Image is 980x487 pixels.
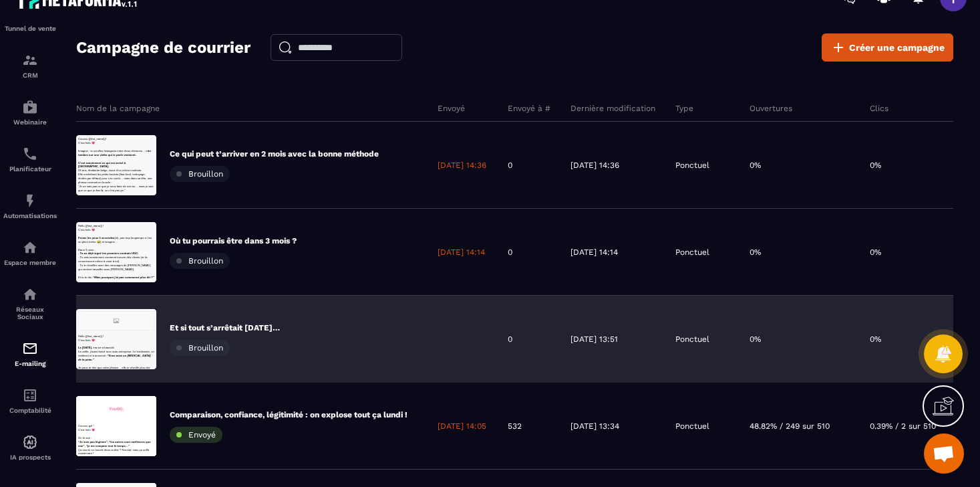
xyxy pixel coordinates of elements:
h2: Campagne de courrier [76,34,251,61]
p: C’est pas le talent, ni la chance. C’est juste : [7,134,261,186]
p: 0% [870,334,881,345]
p: 23 ans, étudiante belge, issue d’un milieu modeste. [7,112,261,125]
img: email [22,340,38,357]
p: Envoyé à # [508,103,550,114]
em: "Je ne sais pas ce que je veux faire de ma vie… mais je sais que ce que je fais là, ce n’est pas ... [7,165,257,189]
p: [DATE] 13:51 [570,334,618,345]
img: automations [22,434,38,450]
p: Planificateur [3,165,57,173]
p: [DATE] 13:34 [570,421,619,431]
em: “Mais pourquoi j’ai pas commencé plus tôt ?” [56,178,260,189]
p: Clics [870,103,888,114]
p: Hello {{first_name}} ! C’est Inès 💗 [7,7,261,46]
p: E-mailing [3,360,57,367]
p: 48.82% / 249 sur 510 [750,421,830,431]
p: Et tu te dis : [7,177,261,203]
p: On le sait : Ça tourne en boucle dans ta tête ? Normal, mais ça suffit maintenant ! [7,133,261,212]
p: [DATE] 14:05 [438,421,486,431]
p: C’est Inès 💗 [7,20,261,46]
p: 0% [870,247,881,258]
p: Et là, à la moitié du challenge, c’est justement le moment où beaucoup lèvent le pied… Pas toi. [7,186,261,225]
p: Où tu pourrais être dans 3 mois ? [170,235,297,246]
p: Je peux te dire que cette phrase… elle te réveille plus vite qu’un double espresso. [7,189,261,228]
strong: Pas besoin de choisir : tu peux kiffer ton été et continuer à construire ta vie de créatrice. [7,194,259,218]
p: Ouvertures [750,103,792,114]
p: Coucou girl ! C'est Inès 💗 [7,102,261,128]
p: La veille, j’avais lancé mon auto-entreprise. Le lendemain, un médecin m’a annoncé : [7,136,261,188]
p: Coucou girl ! C'est Inès 💗 [7,84,261,136]
strong: - Tu as déjà signé tes premiers contrats UGC. [7,99,208,110]
p: [DATE] 14:14 [438,247,485,258]
p: Envoyé [438,103,465,114]
a: emailemailE-mailing [3,330,57,377]
p: Webinaire [3,118,57,126]
p: Espace membre [3,259,57,266]
p: Je le sais. Vous êtes nombreuses à nous le dire en coaching ou en DM : “J’ai du mal à m’organiser... [7,136,261,215]
p: Hello {{first_name}} ! [7,84,261,97]
p: Type [675,103,693,114]
p: - Tu sais exactement comment trouver des clients (et ils commencent même à venir à toi). - Tu te ... [7,98,261,177]
p: [DATE] 14:36 [570,160,619,171]
p: (ok, pas trop longtemps si t’es en plein métro 😅) et imagine… [7,46,261,86]
strong: “Je suis pas légitime”, “les autres sont meilleures que moi”, “je me compare tout le temps…” [7,147,249,171]
strong: ET avancer sur tes projets ! [43,168,166,179]
p: CRM [3,72,57,79]
p: Et si tout s’arrêtait [DATE]… [170,322,280,333]
img: automations [22,239,38,256]
p: Coucou queen ! C'est Inès 💗 [7,81,261,120]
strong: Tu sais ce qui fait la différence entre celles qui réussissent et celles qui abandonnent ? [7,134,213,159]
p: Réseaux Sociaux [3,306,57,320]
p: IA prospects [3,454,57,461]
p: Imagine : tu scrolles Instagram entre deux révisions… et [7,46,261,86]
p: [DATE] 14:14 [570,247,618,258]
p: 0% [870,160,881,171]
p: 532 [508,421,522,431]
p: Coucou {{first_name}}! [7,7,261,20]
p: Bon août, c’est fait pour quoi ? Se reposer, bronzer un peu (ou cramer), manger des glaces… [7,140,261,193]
p: Ponctuel [675,160,709,171]
p: Ponctuel [675,334,709,345]
p: Nom de la campagne [76,103,160,114]
a: accountantaccountantComptabilité [3,377,57,424]
p: Automatisations [3,212,57,219]
p: Dernière modification [570,103,655,114]
p: 0 [508,247,512,258]
a: automationsautomationsEspace membre [3,229,57,276]
p: Tunnel de vente [3,25,57,32]
p: 0% [750,247,761,258]
span: Brouillon [188,169,223,179]
p: 0 [508,334,512,345]
p: Ce qui peut t’arriver en 2 mois avec la bonne méthode [170,149,379,159]
p: Dans 3 mois : [7,86,261,99]
p: Coucou girl ! C'est Inès 💗 [7,94,261,133]
img: automations [22,193,38,209]
a: automationsautomationsAutomatisations [3,183,57,229]
span: Brouillon [188,256,223,266]
p: Ponctuel [675,247,709,258]
p: 0% [750,160,761,171]
span: Créer une campagne [849,41,945,54]
a: social-networksocial-networkRéseaux Sociaux [3,276,57,330]
p: Comptabilité [3,407,57,414]
img: formation [22,52,38,68]
span: Envoyé [188,430,216,440]
img: social-network [22,286,38,302]
p: Elle enchaînait les petits boulots (fast-food, nettoyage, études par défaut) pour s’en sortir… ma... [7,124,261,164]
img: automations [22,99,38,115]
span: Brouillon [188,343,223,353]
em: “Vous avez un [MEDICAL_DATA] de la peau.” [7,150,249,174]
p: Ponctuel [675,421,709,431]
p: Comparaison, confiance, légitimité : on explose tout ça lundi ! [170,409,407,420]
p: 0% [750,334,761,345]
img: scheduler [22,146,38,162]
a: Ouvrir le chat [924,433,964,474]
p: 0.39% / 2 sur 510 [870,421,936,431]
